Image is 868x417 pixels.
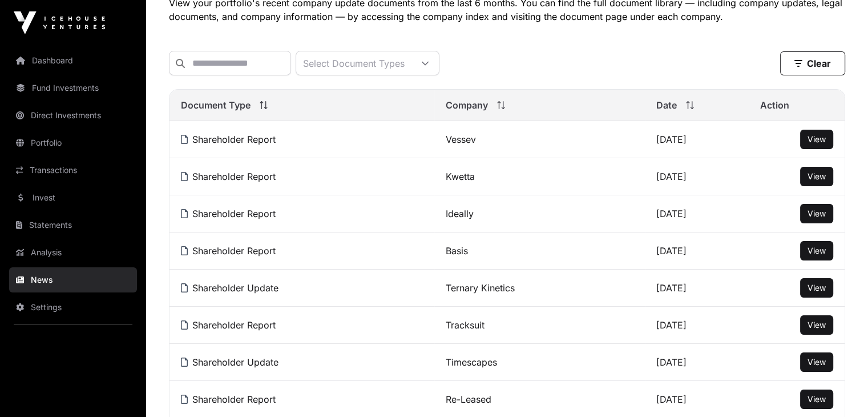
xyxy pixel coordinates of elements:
span: View [808,357,826,367]
a: Ternary Kinetics [446,282,515,294]
a: Timescapes [446,356,497,368]
button: View [800,278,833,298]
a: View [808,245,826,256]
a: View [808,282,826,294]
td: [DATE] [645,344,749,381]
a: Tracksuit [446,319,485,331]
a: Shareholder Report [181,208,276,219]
span: Company [446,98,488,112]
td: [DATE] [645,158,749,195]
a: Direct Investments [9,103,137,128]
a: Shareholder Report [181,394,276,405]
td: [DATE] [645,232,749,270]
iframe: Chat Widget [811,362,868,417]
span: View [808,134,826,144]
a: News [9,267,137,292]
a: Analysis [9,240,137,265]
a: View [808,356,826,368]
a: Settings [9,295,137,320]
td: [DATE] [645,121,749,158]
td: [DATE] [645,195,749,232]
img: Icehouse Ventures Logo [14,11,105,34]
span: View [808,171,826,181]
a: Shareholder Report [181,319,276,331]
button: View [800,204,833,223]
button: Clear [780,51,845,75]
button: View [800,315,833,335]
a: Shareholder Report [181,171,276,182]
a: View [808,319,826,331]
a: View [808,208,826,219]
span: Date [656,98,677,112]
a: Shareholder Report [181,245,276,256]
span: Document Type [181,98,251,112]
span: View [808,209,826,218]
a: Dashboard [9,48,137,73]
a: View [808,171,826,182]
a: Fund Investments [9,75,137,101]
a: Re-Leased [446,394,491,405]
button: View [800,241,833,260]
span: View [808,320,826,330]
a: Shareholder Update [181,282,278,294]
td: [DATE] [645,307,749,344]
button: View [800,130,833,149]
a: Transactions [9,158,137,183]
button: View [800,352,833,372]
a: View [808,134,826,145]
a: Portfolio [9,130,137,155]
a: Invest [9,185,137,210]
td: [DATE] [645,270,749,307]
button: View [800,167,833,186]
span: View [808,283,826,292]
a: Shareholder Report [181,134,276,145]
button: View [800,390,833,409]
div: Select Document Types [296,51,411,75]
a: Kwetta [446,171,475,182]
span: View [808,246,826,255]
span: Action [760,98,789,112]
a: Shareholder Update [181,356,278,368]
span: View [808,394,826,404]
a: Basis [446,245,468,256]
a: Vessev [446,134,476,145]
a: Ideally [446,208,474,219]
a: View [808,394,826,405]
a: Statements [9,212,137,238]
